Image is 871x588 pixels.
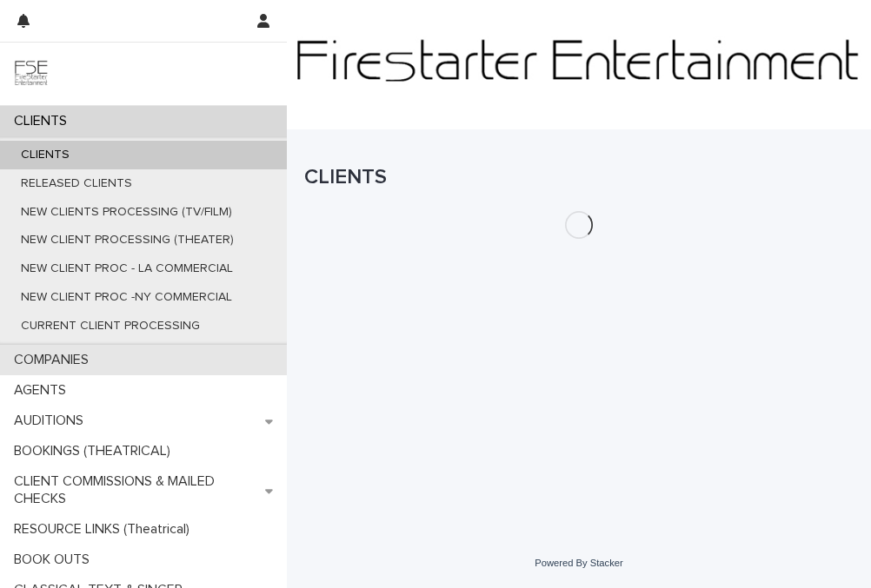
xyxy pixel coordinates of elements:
p: CURRENT CLIENT PROCESSING [7,319,214,334]
p: BOOKINGS (THEATRICAL) [7,443,184,459]
p: RESOURCE LINKS (Theatrical) [7,521,203,538]
p: NEW CLIENT PROC - LA COMMERCIAL [7,261,247,276]
p: AGENTS [7,382,80,399]
p: NEW CLIENTS PROCESSING (TV/FILM) [7,205,246,220]
p: NEW CLIENT PROC -NY COMMERCIAL [7,290,246,305]
img: 9JgRvJ3ETPGCJDhvPVA5 [14,56,49,91]
p: NEW CLIENT PROCESSING (THEATER) [7,233,248,248]
p: RELEASED CLIENTS [7,176,146,191]
p: AUDITIONS [7,413,97,429]
p: CLIENTS [7,113,81,129]
h1: CLIENTS [304,165,854,190]
p: CLIENT COMMISSIONS & MAILED CHECKS [7,473,265,506]
p: BOOK OUTS [7,552,103,568]
a: Powered By Stacker [535,558,622,568]
p: CLIENTS [7,148,83,162]
p: COMPANIES [7,352,103,368]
